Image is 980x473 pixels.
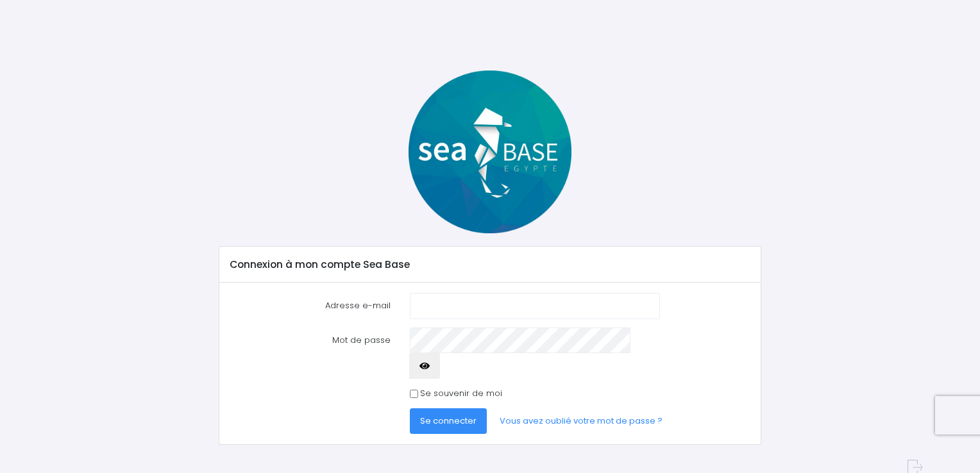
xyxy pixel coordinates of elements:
[420,387,502,400] label: Se souvenir de moi
[219,247,760,283] div: Connexion à mon compte Sea Base
[221,293,400,319] label: Adresse e-mail
[221,328,400,379] label: Mot de passe
[489,408,673,434] a: Vous avez oublié votre mot de passe ?
[410,408,487,434] button: Se connecter
[420,415,477,427] span: Se connecter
